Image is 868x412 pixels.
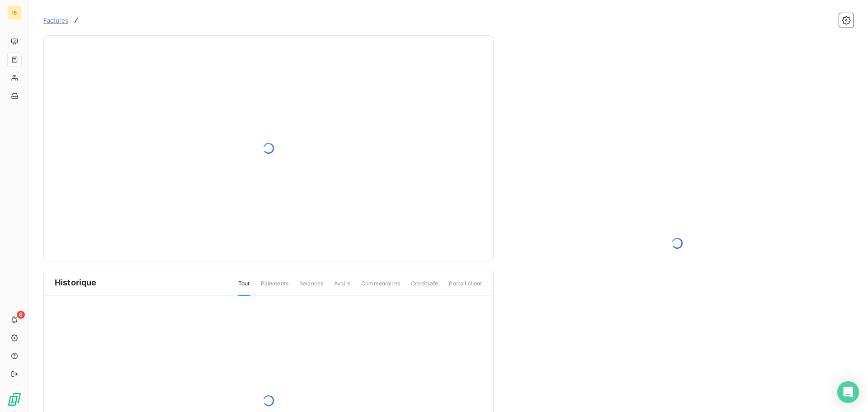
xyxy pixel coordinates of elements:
[837,381,859,403] div: Open Intercom Messenger
[411,279,439,295] span: Creditsafe
[7,392,22,407] img: Logo LeanPay
[261,279,288,295] span: Paiements
[361,279,400,295] span: Commentaires
[43,17,68,24] span: Factures
[43,16,68,25] a: Factures
[17,311,25,319] span: 6
[299,279,323,295] span: Relances
[55,276,97,289] span: Historique
[238,279,250,296] span: Tout
[7,5,22,20] div: IS
[334,279,350,295] span: Avoirs
[449,279,482,295] span: Portail client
